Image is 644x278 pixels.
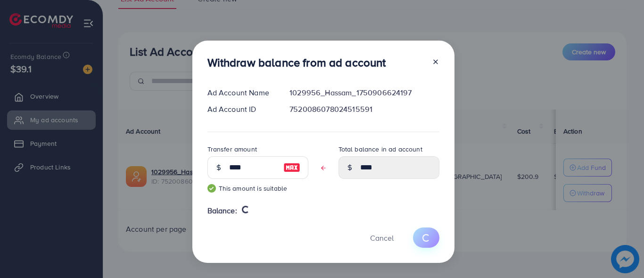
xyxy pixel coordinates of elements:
[207,56,386,69] h3: Withdraw balance from ad account
[207,184,216,193] img: guide
[200,87,282,98] div: Ad Account Name
[358,227,405,248] button: Cancel
[282,87,446,98] div: 1029956_Hassam_1750906624197
[339,144,422,154] label: Total balance in ad account
[282,104,446,115] div: 7520086078024515591
[283,162,300,173] img: image
[207,205,237,216] span: Balance:
[207,184,308,193] small: This amount is suitable
[200,104,282,115] div: Ad Account ID
[370,233,394,243] span: Cancel
[207,144,257,154] label: Transfer amount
